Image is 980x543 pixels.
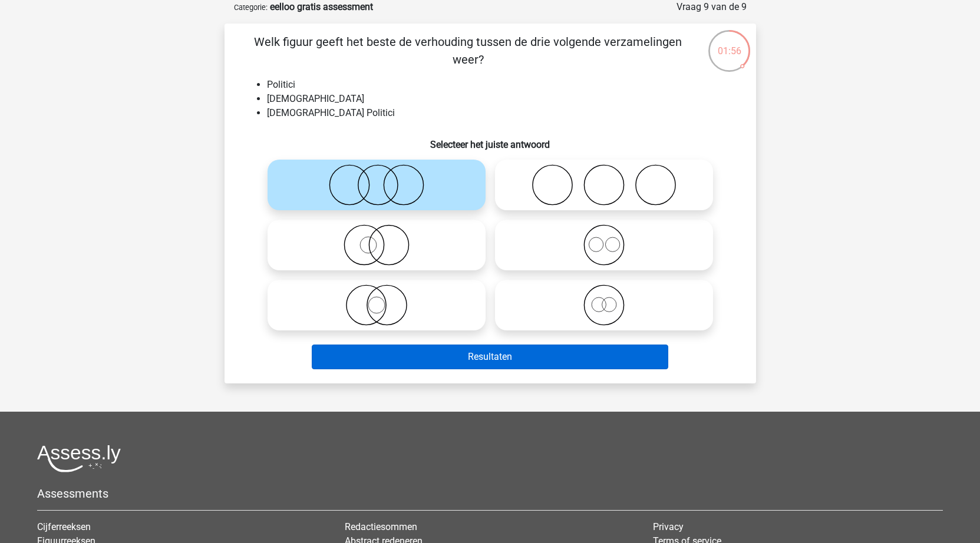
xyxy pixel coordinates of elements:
a: Cijferreeksen [37,521,91,532]
p: Welk figuur geeft het beste de verhouding tussen de drie volgende verzamelingen weer? [243,33,693,68]
li: [DEMOGRAPHIC_DATA] Politici [267,106,737,120]
div: 01:56 [707,29,751,58]
button: Resultaten [312,345,668,369]
a: Redactiesommen [345,521,417,532]
h5: Assessments [37,486,943,501]
li: Politici [267,78,737,92]
small: Categorie: [234,3,268,12]
img: Assessly logo [37,445,121,472]
li: [DEMOGRAPHIC_DATA] [267,92,737,106]
strong: eelloo gratis assessment [270,1,373,12]
h6: Selecteer het juiste antwoord [243,130,737,150]
a: Privacy [653,521,684,532]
